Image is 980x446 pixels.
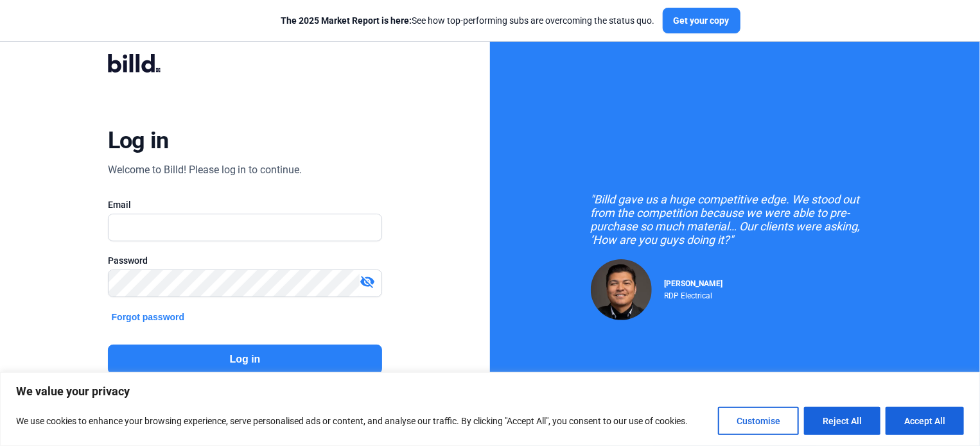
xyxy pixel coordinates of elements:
[108,162,302,178] div: Welcome to Billd! Please log in to continue.
[16,384,964,399] p: We value your privacy
[665,288,723,300] div: RDP Electrical
[886,407,964,435] button: Accept All
[108,198,383,211] div: Email
[108,345,383,374] button: Log in
[591,193,880,246] div: "Billd gave us a huge competitive edge. We stood out from the competition because we were able to...
[108,254,383,267] div: Password
[16,413,688,429] p: We use cookies to enhance your browsing experience, serve personalised ads or content, and analys...
[718,407,799,435] button: Customise
[663,8,740,33] button: Get your copy
[281,14,655,27] div: See how top-performing subs are overcoming the status quo.
[108,126,169,155] div: Log in
[591,259,652,320] img: Raul Pacheco
[281,15,412,26] span: The 2025 Market Report is here:
[665,279,723,288] span: [PERSON_NAME]
[108,310,189,324] button: Forgot password
[804,407,880,435] button: Reject All
[360,274,375,289] mat-icon: visibility_off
